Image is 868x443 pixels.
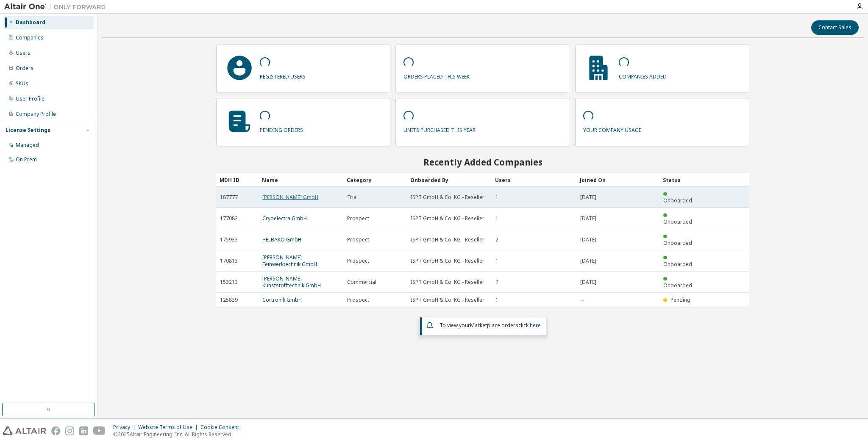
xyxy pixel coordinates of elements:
em: Marketplace orders [470,322,518,329]
img: linkedin.svg [79,426,88,435]
a: HELBAKO GmbH [262,236,301,243]
span: Prospect [347,258,369,264]
img: instagram.svg [65,426,74,435]
a: here [530,322,541,329]
span: [DATE] [580,236,596,243]
h2: Recently Added Companies [216,157,750,168]
span: [DATE] [580,194,596,201]
span: Pending [670,296,690,303]
div: Website Terms of Use [138,424,200,431]
img: altair_logo.svg [3,426,46,435]
div: Users [495,173,573,187]
span: ISPT GmbH & Co. KG - Reseller [411,236,484,243]
p: your company usage [583,124,641,134]
span: To view your click [440,322,541,329]
span: Prospect [347,236,369,243]
span: Onboarded [663,239,692,247]
span: Onboarded [663,197,692,204]
a: Cryoelectra GmbH [262,215,307,222]
span: ISPT GmbH & Co. KG - Reseller [411,258,484,264]
div: Users [16,50,31,56]
img: Altair One [4,3,110,11]
div: Onboarded By [410,173,488,187]
span: 187777 [220,194,238,201]
div: Name [262,173,340,187]
span: 1 [495,194,498,201]
span: 1 [495,258,498,264]
a: Cortronik GmbH [262,296,302,303]
div: Joined On [580,173,657,187]
div: Company Profile [16,111,56,118]
p: pending orders [260,124,303,134]
span: 125839 [220,297,238,303]
div: MDH ID [220,173,255,187]
span: ISPT GmbH & Co. KG - Reseller [411,215,484,222]
div: Privacy [113,424,138,431]
span: -- [580,297,584,303]
button: Contact Sales [811,20,859,35]
div: License Settings [6,127,50,134]
p: companies added [619,70,667,80]
span: Prospect [347,297,369,303]
span: [DATE] [580,258,596,264]
span: ISPT GmbH & Co. KG - Reseller [411,297,484,303]
p: © 2025 Altair Engineering, Inc. All Rights Reserved. [113,431,244,438]
div: Orders [16,65,33,72]
div: On Prem [16,156,37,163]
span: 170813 [220,258,238,264]
p: registered users [260,70,306,80]
div: User Profile [16,95,45,102]
p: orders placed this week [403,70,470,80]
span: ISPT GmbH & Co. KG - Reseller [411,279,484,286]
div: Cookie Consent [200,424,244,431]
span: [DATE] [580,279,596,286]
a: [PERSON_NAME] Kunststofftechnik GmbH [262,275,321,289]
div: Managed [16,142,39,149]
div: Status [663,173,698,187]
div: Category [347,173,403,187]
span: 1 [495,297,498,303]
span: Onboarded [663,261,692,268]
span: 7 [495,279,498,286]
span: 153213 [220,279,238,286]
div: SKUs [16,80,28,87]
span: Trial [347,194,358,201]
div: Companies [16,34,44,41]
span: 177082 [220,215,238,222]
span: ISPT GmbH & Co. KG - Reseller [411,194,484,201]
span: 2 [495,236,498,243]
span: [DATE] [580,215,596,222]
span: Commercial [347,279,376,286]
span: 175933 [220,236,238,243]
p: units purchased this year [403,124,476,134]
img: youtube.svg [93,426,106,435]
div: Dashboard [16,19,45,26]
img: facebook.svg [51,426,60,435]
a: [PERSON_NAME] Feinwerktechnik GmbH [262,254,317,268]
span: Prospect [347,215,369,222]
span: Onboarded [663,218,692,225]
span: 1 [495,215,498,222]
span: Onboarded [663,282,692,289]
a: [PERSON_NAME] GmbH [262,193,318,201]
